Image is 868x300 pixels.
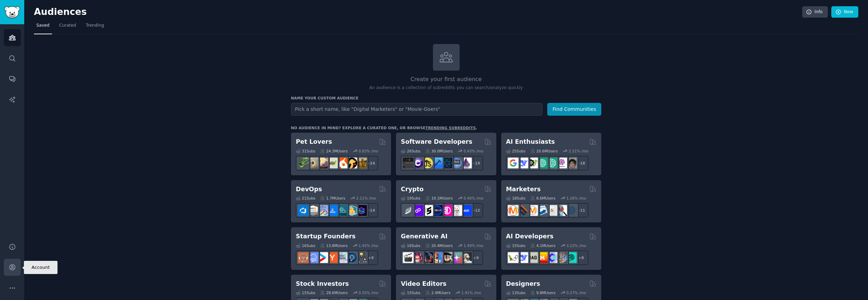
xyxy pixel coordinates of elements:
[86,23,104,29] span: Trending
[461,252,472,263] img: DreamBooth
[422,158,433,168] img: learnjavascript
[831,6,858,18] a: New
[442,158,452,168] img: reactnative
[574,203,588,218] div: + 11
[320,149,347,153] div: 24.3M Users
[451,158,462,168] img: AskComputerScience
[317,158,328,168] img: leopardgeckos
[530,149,558,153] div: 20.6M Users
[547,205,557,216] img: googleads
[556,158,567,168] img: OpenAIDev
[530,243,556,248] div: 4.1M Users
[308,158,318,168] img: ballpython
[358,290,378,295] div: 0.55 % /mo
[506,280,540,288] h2: Designers
[413,205,423,216] img: 0xPolygon
[469,250,483,265] div: + 9
[461,158,472,168] img: elixir
[59,23,76,29] span: Curated
[413,252,423,263] img: dalle2
[337,158,347,168] img: cockatiel
[422,252,433,263] img: deepdream
[461,290,481,295] div: 1.91 % /mo
[337,252,347,263] img: indiehackers
[327,158,338,168] img: turtle
[356,196,376,201] div: 2.11 % /mo
[403,158,414,168] img: software
[401,149,420,153] div: 26 Sub s
[296,138,332,146] h2: Pet Lovers
[451,205,462,216] img: CryptoNews
[508,158,519,168] img: GoogleGeminiAI
[517,205,528,216] img: bigseo
[291,85,601,91] p: An audience is a collection of subreddits you can search/analyze quickly
[320,196,345,201] div: 1.7M Users
[57,20,79,34] a: Curated
[574,156,588,170] div: + 18
[401,232,448,241] h2: Generative AI
[566,243,586,248] div: 3.22 % /mo
[356,252,367,263] img: growmybusiness
[451,252,462,263] img: starryai
[506,185,541,194] h2: Marketers
[425,243,453,248] div: 20.4M Users
[296,149,315,153] div: 31 Sub s
[517,252,528,263] img: DeepSeek
[413,158,423,168] img: csharp
[566,290,586,295] div: 0.27 % /mo
[291,75,601,84] h2: Create your first audience
[556,252,567,263] img: llmops
[356,158,367,168] img: dogbreed
[442,252,452,263] img: FluxAI
[296,185,322,194] h2: DevOps
[469,203,483,218] div: + 12
[308,205,318,216] img: AWS_Certified_Experts
[530,196,556,201] div: 6.6M Users
[537,205,548,216] img: Emailmarketing
[317,252,328,263] img: startup
[469,156,483,170] div: + 19
[506,196,525,201] div: 18 Sub s
[537,252,548,263] img: MistralAI
[296,290,315,295] div: 15 Sub s
[527,252,538,263] img: Rag
[308,252,318,263] img: SaaS
[425,290,451,295] div: 2.4M Users
[346,252,357,263] img: Entrepreneurship
[464,196,484,201] div: 0.40 % /mo
[327,205,338,216] img: DevOpsLinks
[296,243,315,248] div: 16 Sub s
[401,280,446,288] h2: Video Editors
[566,205,577,216] img: OnlineMarketing
[566,196,586,201] div: 1.26 % /mo
[574,250,588,265] div: + 8
[401,290,420,295] div: 15 Sub s
[320,243,347,248] div: 13.8M Users
[517,158,528,168] img: DeepSeek
[422,205,433,216] img: ethstaker
[566,252,577,263] img: AIDevelopersSociety
[527,158,538,168] img: AItoolsCatalog
[566,158,577,168] img: ArtificalIntelligence
[83,20,106,34] a: Trending
[506,138,555,146] h2: AI Enthusiasts
[556,205,567,216] img: MarketingResearch
[425,196,453,201] div: 19.1M Users
[356,205,367,216] img: PlatformEngineers
[317,205,328,216] img: Docker_DevOps
[506,232,553,241] h2: AI Developers
[569,149,588,153] div: 2.51 % /mo
[358,243,378,248] div: 1.45 % /mo
[432,158,443,168] img: iOSProgramming
[401,243,420,248] div: 16 Sub s
[461,205,472,216] img: defi_
[547,158,557,168] img: chatgpt_prompts_
[364,203,378,218] div: + 14
[320,290,347,295] div: 28.6M Users
[537,158,548,168] img: chatgpt_promptDesign
[401,196,420,201] div: 19 Sub s
[358,149,378,153] div: 0.83 % /mo
[401,185,424,194] h2: Crypto
[425,149,453,153] div: 30.0M Users
[802,6,828,18] a: Info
